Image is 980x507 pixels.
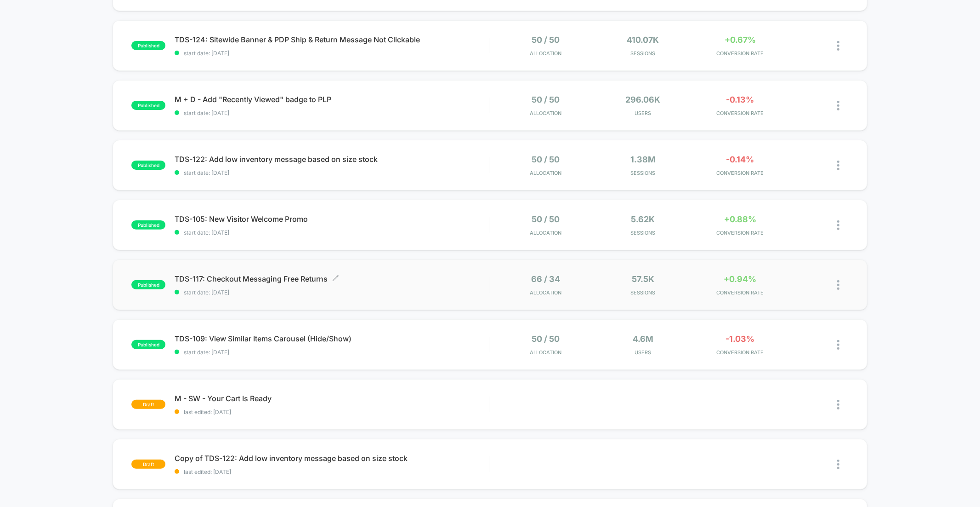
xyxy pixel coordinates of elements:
[131,161,165,170] span: published
[726,155,754,164] span: -0.14%
[530,349,562,356] span: Allocation
[131,280,165,289] span: published
[837,220,839,230] img: close
[632,274,654,284] span: 57.5k
[532,95,560,104] span: 50 / 50
[175,109,489,116] span: start date: [DATE]
[175,394,489,403] span: M - SW - Your Cart Is Ready
[724,274,757,284] span: +0.94%
[532,274,561,284] span: 66 / 34
[694,230,787,236] span: CONVERSION RATE
[175,35,489,44] span: TDS-124: Sitewide Banner & PDP Ship & Return Message Not Clickable
[131,220,165,230] span: published
[530,110,562,116] span: Allocation
[175,229,489,236] span: start date: [DATE]
[131,41,165,50] span: published
[837,41,839,51] img: close
[725,35,756,45] span: +0.67%
[175,169,489,176] span: start date: [DATE]
[597,230,690,236] span: Sessions
[532,155,560,164] span: 50 / 50
[837,101,839,110] img: close
[837,460,839,469] img: close
[175,50,489,57] span: start date: [DATE]
[175,468,489,475] span: last edited: [DATE]
[630,155,656,164] span: 1.38M
[175,155,489,164] span: TDS-122: Add low inventory message based on size stock
[597,110,690,116] span: Users
[532,35,560,45] span: 50 / 50
[837,161,839,170] img: close
[626,95,661,104] span: 296.06k
[131,460,165,469] span: draft
[837,400,839,409] img: close
[532,334,560,344] span: 50 / 50
[131,340,165,349] span: published
[597,50,690,57] span: Sessions
[175,454,489,463] span: Copy of TDS-122: Add low inventory message based on size stock
[175,334,489,343] span: TDS-109: View Similar Items Carousel (Hide/Show)
[627,35,659,45] span: 410.07k
[175,95,489,104] span: M + D - Add "Recently Viewed" badge to PLP
[175,409,489,415] span: last edited: [DATE]
[694,110,787,116] span: CONVERSION RATE
[726,95,754,104] span: -0.13%
[597,349,690,356] span: Users
[694,349,787,356] span: CONVERSION RATE
[633,334,653,344] span: 4.6M
[131,101,165,110] span: published
[532,214,560,224] span: 50 / 50
[530,289,562,296] span: Allocation
[597,289,690,296] span: Sessions
[724,214,756,224] span: +0.88%
[726,334,755,344] span: -1.03%
[175,214,489,224] span: TDS-105: New Visitor Welcome Promo
[694,289,787,296] span: CONVERSION RATE
[631,214,655,224] span: 5.62k
[837,340,839,350] img: close
[694,170,787,176] span: CONVERSION RATE
[530,230,562,236] span: Allocation
[131,400,165,409] span: draft
[597,170,690,176] span: Sessions
[175,274,489,283] span: TDS-117: Checkout Messaging Free Returns
[530,50,562,57] span: Allocation
[530,170,562,176] span: Allocation
[175,349,489,356] span: start date: [DATE]
[175,289,489,296] span: start date: [DATE]
[694,50,787,57] span: CONVERSION RATE
[837,280,839,290] img: close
